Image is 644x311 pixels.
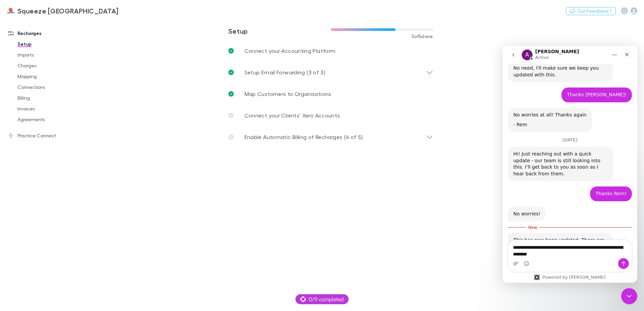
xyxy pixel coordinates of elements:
[223,62,439,83] div: Setup Email Forwarding (3 of 3)
[1,28,91,39] a: Recharges
[228,27,331,35] h3: Setup
[245,47,336,55] p: Connect your Accounting Platform
[11,82,91,93] a: Connections
[223,126,439,148] div: Enable Automatic Billing of Recharges (4 of 5)
[223,40,439,62] a: Connect your Accounting Platform
[223,83,439,105] a: Map Customers to Organisations
[621,288,637,304] iframe: Intercom live chat
[245,111,340,119] p: Connect your Clients’ Xero Accounts
[11,93,91,103] a: Billing
[18,7,119,15] h3: Squeeze [GEOGRAPHIC_DATA]
[245,68,325,76] p: Setup Email Forwarding (3 of 3)
[11,103,91,114] a: Invoices
[11,60,91,71] a: Charges
[503,46,637,283] iframe: Intercom live chat
[11,114,91,125] a: Agreements
[11,39,91,49] a: Setup
[1,130,91,141] a: Practice Connect
[11,71,91,82] a: Mapping
[7,7,15,15] img: Squeeze North Sydney's Logo
[3,3,123,19] a: Squeeze [GEOGRAPHIC_DATA]
[566,7,616,15] button: Got Feedback?
[245,133,363,141] p: Enable Automatic Billing of Recharges (4 of 5)
[411,34,433,39] span: 3 of 5 done
[223,105,439,126] a: Connect your Clients’ Xero Accounts
[11,49,91,60] a: Imports
[245,90,331,98] p: Map Customers to Organisations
